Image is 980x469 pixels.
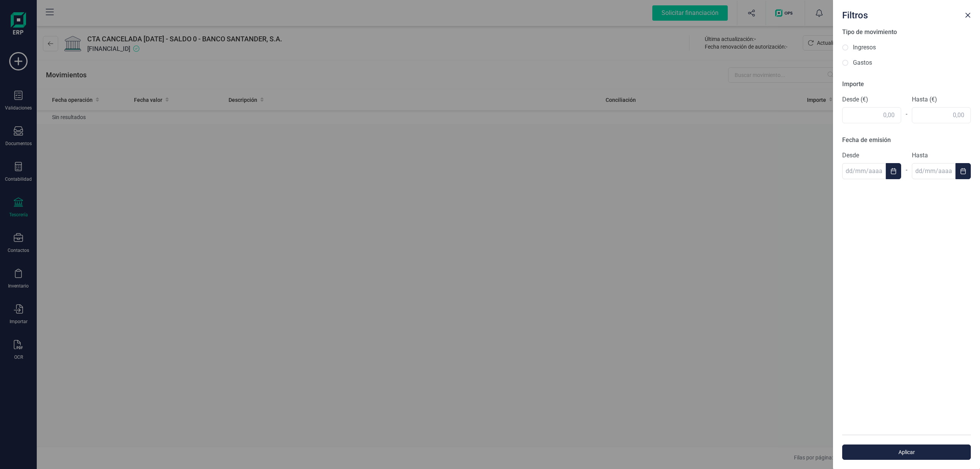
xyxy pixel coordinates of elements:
label: Gastos [853,58,872,67]
button: Choose Date [886,163,901,179]
label: Hasta [912,151,971,160]
div: Filtros [839,6,962,21]
input: 0,00 [842,107,901,123]
label: Ingresos [853,43,876,52]
label: Hasta (€) [912,95,971,104]
span: Importe [842,80,864,88]
div: - [901,161,912,179]
span: Aplicar [851,448,962,456]
label: Desde [842,151,901,160]
label: Desde (€) [842,95,901,104]
input: 0,00 [912,107,971,123]
button: Close [962,9,974,21]
span: Fecha de emisión [842,136,891,144]
input: dd/mm/aaaa [912,163,955,179]
button: Aplicar [842,444,971,460]
button: Choose Date [955,163,971,179]
div: - [901,105,912,123]
input: dd/mm/aaaa [842,163,886,179]
span: Tipo de movimiento [842,28,897,36]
